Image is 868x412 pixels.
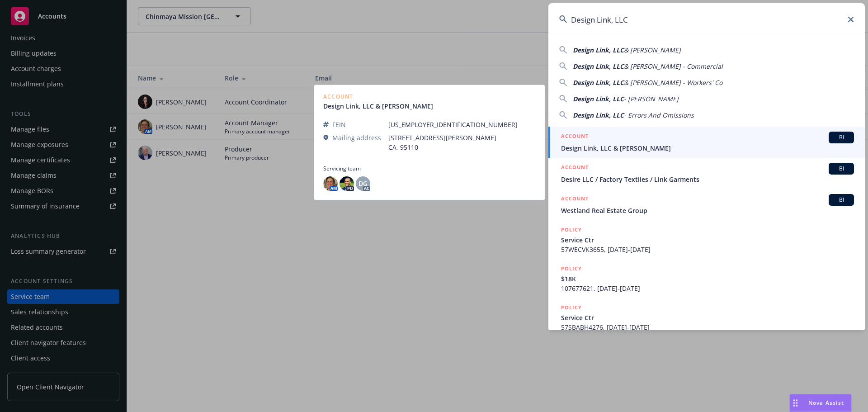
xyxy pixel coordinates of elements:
[561,225,582,234] h5: POLICY
[561,322,854,332] span: 57SBABH4276, [DATE]-[DATE]
[548,158,865,189] a: ACCOUNTBIDesire LLC / Factory Textiles / Link Garments
[790,394,801,412] div: Drag to move
[573,62,624,71] span: Design Link, LLC
[832,196,850,204] span: BI
[548,220,865,259] a: POLICYService Ctr57WECVK3655, [DATE]-[DATE]
[624,78,722,87] span: & [PERSON_NAME] - Workers' Co
[624,46,681,54] span: & [PERSON_NAME]
[561,194,589,205] h5: ACCOUNT
[548,259,865,298] a: POLICY$18K107677621, [DATE]-[DATE]
[789,394,852,412] button: Nova Assist
[561,284,854,293] span: 107677621, [DATE]-[DATE]
[808,399,844,407] span: Nova Assist
[624,95,679,103] span: - [PERSON_NAME]
[573,46,624,54] span: Design Link, LLC
[561,245,854,254] span: 57WECVK3655, [DATE]-[DATE]
[548,189,865,220] a: ACCOUNTBIWestland Real Estate Group
[561,235,854,245] span: Service Ctr
[561,303,582,312] h5: POLICY
[561,175,854,184] span: Desire LLC / Factory Textiles / Link Garments
[832,165,850,173] span: BI
[561,313,854,322] span: Service Ctr
[832,133,850,142] span: BI
[624,62,723,71] span: & [PERSON_NAME] - Commercial
[561,206,854,215] span: Westland Real Estate Group
[561,143,854,153] span: Design Link, LLC & [PERSON_NAME]
[548,3,865,36] input: Search...
[548,127,865,158] a: ACCOUNTBIDesign Link, LLC & [PERSON_NAME]
[561,264,582,273] h5: POLICY
[573,95,624,103] span: Design Link, LLC
[573,111,624,119] span: Design Link, LLC
[561,132,589,142] h5: ACCOUNT
[561,274,854,284] span: $18K
[548,298,865,337] a: POLICYService Ctr57SBABH4276, [DATE]-[DATE]
[573,78,624,87] span: Design Link, LLC
[624,111,694,119] span: - Errors And Omissions
[561,163,589,174] h5: ACCOUNT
